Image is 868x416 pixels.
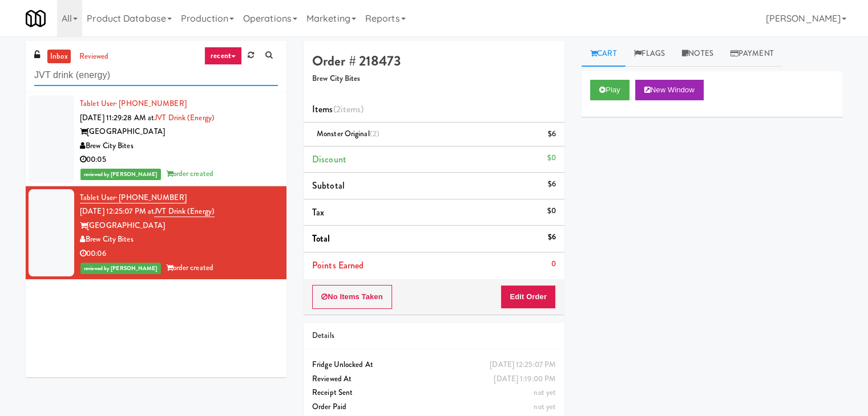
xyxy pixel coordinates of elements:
a: Flags [625,41,674,67]
div: $6 [548,177,556,191]
h4: Order # 218473 [312,54,556,68]
a: JVT drink (energy) [154,112,215,123]
a: Tablet User· [PHONE_NUMBER] [80,98,187,109]
a: Notes [673,41,722,67]
span: Discount [312,153,346,166]
span: reviewed by [PERSON_NAME] [80,169,161,180]
span: (2 ) [333,103,364,116]
div: Receipt Sent [312,386,556,400]
li: Tablet User· [PHONE_NUMBER][DATE] 11:29:28 AM atJVT drink (energy)[GEOGRAPHIC_DATA]Brew City Bite... [26,92,286,186]
button: New Window [635,80,704,100]
div: $0 [547,204,556,218]
span: [DATE] 11:29:28 AM at [80,112,154,123]
a: recent [204,47,242,65]
span: Tax [312,206,324,219]
button: No Items Taken [312,285,392,309]
span: order created [166,262,213,273]
a: JVT drink (energy) [154,206,215,217]
input: Search vision orders [34,65,278,86]
span: order created [166,168,213,179]
span: Total [312,232,330,245]
a: Cart [582,41,625,67]
button: Edit Order [500,285,556,309]
div: 0 [551,257,556,271]
span: Items [312,103,364,116]
a: Tablet User· [PHONE_NUMBER] [80,192,187,203]
div: $0 [547,151,556,165]
div: Order Paid [312,400,556,414]
button: Play [590,80,629,100]
div: Fridge Unlocked At [312,358,556,372]
span: not yet [534,387,556,398]
span: (2) [370,128,380,139]
li: Tablet User· [PHONE_NUMBER][DATE] 12:25:07 PM atJVT drink (energy)[GEOGRAPHIC_DATA]Brew City Bite... [26,186,286,280]
span: Points Earned [312,259,364,272]
span: · [PHONE_NUMBER] [115,98,187,109]
div: [DATE] 1:19:00 PM [494,372,556,386]
div: [GEOGRAPHIC_DATA] [80,125,278,139]
div: $6 [548,230,556,244]
div: [GEOGRAPHIC_DATA] [80,219,278,233]
img: Micromart [26,9,46,28]
div: Details [312,329,556,343]
a: reviewed [76,50,112,64]
div: Brew City Bites [80,139,278,153]
a: Payment [722,41,782,67]
div: [DATE] 12:25:07 PM [490,358,556,372]
span: Monster Original [317,128,380,139]
div: Reviewed At [312,372,556,386]
div: $6 [548,127,556,141]
span: [DATE] 12:25:07 PM at [80,206,154,217]
ng-pluralize: items [341,103,361,116]
div: 00:06 [80,247,278,261]
span: · [PHONE_NUMBER] [115,192,187,203]
a: inbox [47,50,71,64]
span: Subtotal [312,179,345,192]
div: 00:05 [80,153,278,167]
div: Brew City Bites [80,233,278,247]
h5: Brew City Bites [312,75,556,83]
span: reviewed by [PERSON_NAME] [80,263,161,274]
span: not yet [534,401,556,412]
